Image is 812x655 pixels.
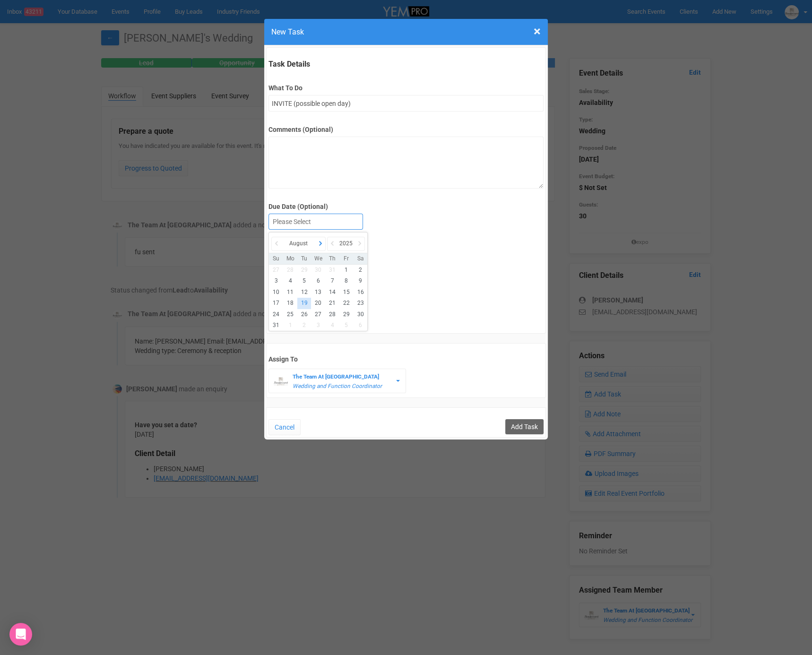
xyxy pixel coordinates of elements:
[505,419,544,434] input: Add Task
[271,26,541,38] h4: New Task
[269,276,283,286] li: 3
[311,298,325,309] li: 20
[339,298,354,309] li: 22
[339,265,354,276] li: 1
[311,255,325,263] li: We
[534,24,541,39] span: ×
[339,320,354,331] li: 5
[354,309,368,320] li: 30
[269,298,283,309] li: 17
[269,255,283,263] li: Su
[325,298,339,309] li: 21
[283,287,297,298] li: 11
[289,240,308,248] span: August
[325,265,339,276] li: 31
[283,320,297,331] li: 1
[283,309,297,320] li: 25
[268,59,543,70] legend: Task Details
[297,276,311,286] li: 5
[311,265,325,276] li: 30
[311,320,325,331] li: 3
[354,287,368,298] li: 16
[269,309,283,320] li: 24
[297,298,311,309] li: 19
[339,287,354,298] li: 15
[354,320,368,331] li: 6
[293,373,379,380] strong: The Team At [GEOGRAPHIC_DATA]
[283,265,297,276] li: 28
[311,309,325,320] li: 27
[268,202,543,211] label: Due Date (Optional)
[339,276,354,286] li: 8
[268,125,543,134] label: Comments (Optional)
[297,255,311,263] li: Tu
[325,255,339,263] li: Th
[268,83,543,93] label: What To Do
[311,276,325,286] li: 6
[268,354,543,364] label: Assign To
[325,276,339,286] li: 7
[297,265,311,276] li: 29
[283,276,297,286] li: 4
[297,287,311,298] li: 12
[354,276,368,286] li: 9
[283,255,297,263] li: Mo
[269,320,283,331] li: 31
[339,309,354,320] li: 29
[339,240,353,248] span: 2025
[354,298,368,309] li: 23
[269,287,283,298] li: 10
[339,255,354,263] li: Fr
[9,623,32,646] div: Open Intercom Messenger
[293,383,382,389] em: Wedding and Function Coordinator
[354,255,368,263] li: Sa
[354,265,368,276] li: 2
[268,419,301,435] button: Cancel
[297,320,311,331] li: 2
[325,320,339,331] li: 4
[325,287,339,298] li: 14
[283,298,297,309] li: 18
[311,287,325,298] li: 13
[297,309,311,320] li: 26
[274,374,288,388] img: BGLogo.jpg
[325,309,339,320] li: 28
[269,265,283,276] li: 27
